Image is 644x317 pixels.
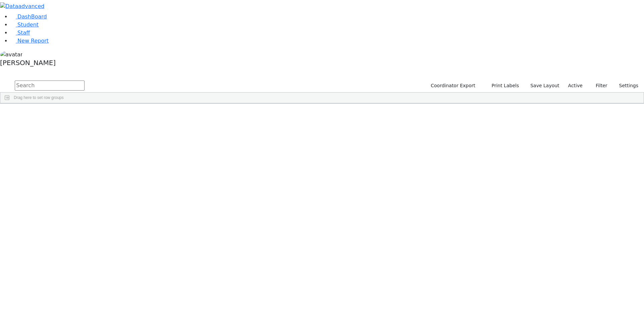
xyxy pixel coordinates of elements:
span: Drag here to set row groups [14,95,64,100]
span: Student [17,21,39,28]
button: Coordinator Export [426,81,478,91]
input: Search [15,81,85,91]
a: Staff [11,30,30,36]
button: Print Labels [484,81,522,91]
button: Filter [587,81,610,91]
label: Active [565,81,586,91]
span: New Report [17,38,49,44]
a: Student [11,21,39,28]
a: DashBoard [11,13,47,20]
button: Save Layout [527,81,562,91]
button: Settings [610,81,641,91]
a: New Report [11,38,49,44]
span: Staff [17,30,30,36]
span: DashBoard [17,13,47,20]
